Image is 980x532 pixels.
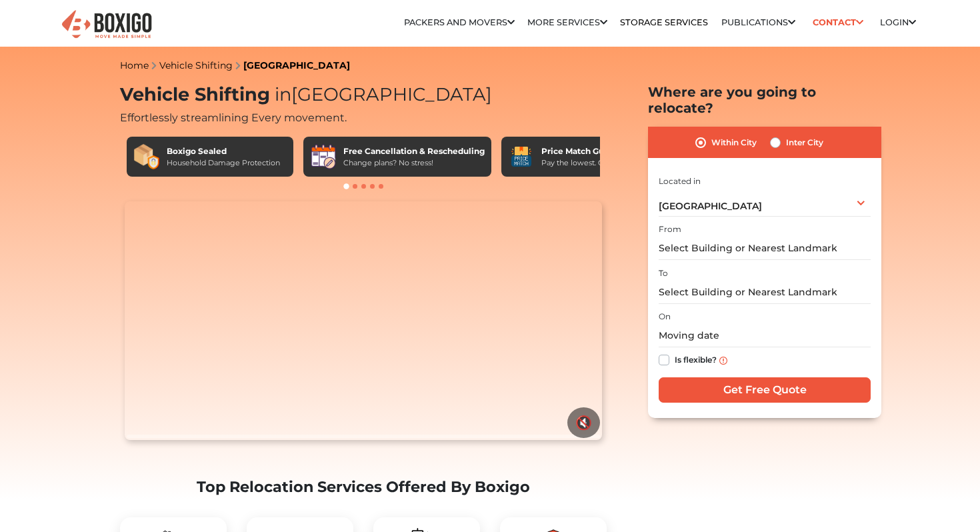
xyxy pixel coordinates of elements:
div: Price Match Guarantee [541,145,643,157]
div: Pay the lowest. Guaranteed! [541,157,643,169]
input: Get Free Quote [659,377,871,403]
button: 🔇 [567,407,600,438]
input: Moving date [659,324,871,347]
label: To [659,267,668,279]
img: info [719,357,727,365]
label: Located in [659,175,701,187]
video: Your browser does not support the video tag. [125,201,601,440]
h2: Where are you going to relocate? [648,84,881,116]
a: Publications [721,17,795,27]
span: Effortlessly streamlining Every movement. [120,111,347,124]
a: More services [527,17,607,27]
label: Inter City [786,135,823,151]
a: Storage Services [620,17,708,27]
input: Select Building or Nearest Landmark [659,237,871,260]
a: Login [880,17,916,27]
h2: Top Relocation Services Offered By Boxigo [120,478,607,496]
img: Free Cancellation & Rescheduling [310,143,337,170]
div: Change plans? No stress! [343,157,485,169]
img: Price Match Guarantee [508,143,535,170]
label: On [659,311,671,323]
input: Select Building or Nearest Landmark [659,281,871,304]
img: Boxigo [60,9,153,41]
a: Packers and Movers [404,17,515,27]
h1: Vehicle Shifting [120,84,607,106]
a: Home [120,59,149,71]
img: Boxigo Sealed [133,143,160,170]
label: Within City [711,135,757,151]
label: From [659,223,681,235]
div: Household Damage Protection [167,157,280,169]
div: Free Cancellation & Rescheduling [343,145,485,157]
span: in [275,83,291,105]
a: Vehicle Shifting [159,59,233,71]
a: [GEOGRAPHIC_DATA] [243,59,350,71]
a: Contact [808,12,867,33]
div: Boxigo Sealed [167,145,280,157]
span: [GEOGRAPHIC_DATA] [270,83,492,105]
span: [GEOGRAPHIC_DATA] [659,200,762,212]
label: Is flexible? [675,352,717,366]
